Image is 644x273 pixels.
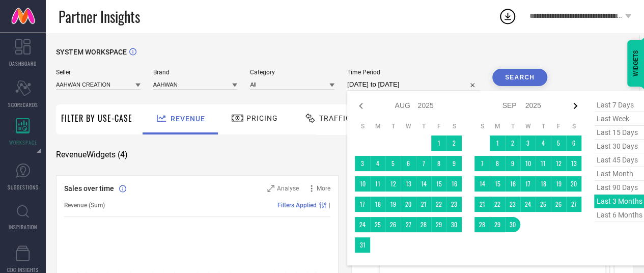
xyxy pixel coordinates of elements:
td: Sat Aug 16 2025 [446,176,462,192]
td: Sun Aug 10 2025 [355,176,370,192]
th: Friday [431,122,446,130]
td: Fri Aug 15 2025 [431,176,446,192]
td: Sat Aug 09 2025 [446,156,462,171]
td: Sun Sep 14 2025 [474,176,490,192]
th: Sunday [474,122,490,130]
td: Wed Sep 10 2025 [520,156,536,171]
span: Filter By Use-Case [61,112,132,124]
span: SYSTEM WORKSPACE [56,48,127,56]
th: Tuesday [505,122,520,130]
span: Sales over time [64,184,114,193]
td: Fri Aug 01 2025 [431,135,446,151]
td: Sat Sep 06 2025 [566,135,581,151]
span: SCORECARDS [8,101,38,108]
td: Wed Aug 13 2025 [401,176,416,192]
td: Thu Sep 25 2025 [536,197,551,212]
td: Sat Sep 13 2025 [566,156,581,171]
td: Mon Sep 08 2025 [490,156,505,171]
span: Category [250,69,334,76]
td: Mon Aug 25 2025 [370,217,385,232]
span: WORKSPACE [9,139,37,146]
th: Monday [490,122,505,130]
td: Mon Sep 01 2025 [490,135,505,151]
td: Fri Sep 05 2025 [551,135,566,151]
td: Thu Aug 28 2025 [416,217,431,232]
td: Thu Aug 21 2025 [416,197,431,212]
span: Partner Insights [59,6,140,27]
th: Wednesday [401,122,416,130]
span: Revenue Widgets ( 4 ) [56,150,128,160]
td: Mon Aug 11 2025 [370,176,385,192]
td: Fri Sep 12 2025 [551,156,566,171]
th: Tuesday [385,122,401,130]
span: SUGGESTIONS [8,183,39,191]
td: Wed Aug 06 2025 [401,156,416,171]
th: Thursday [536,122,551,130]
th: Sunday [355,122,370,130]
span: | [329,202,330,209]
span: DASHBOARD [9,60,37,67]
span: Analyse [277,185,299,192]
td: Sat Sep 20 2025 [566,176,581,192]
td: Tue Sep 09 2025 [505,156,520,171]
span: Pricing [246,114,278,122]
td: Sun Aug 03 2025 [355,156,370,171]
td: Fri Aug 29 2025 [431,217,446,232]
th: Monday [370,122,385,130]
td: Fri Sep 26 2025 [551,197,566,212]
td: Tue Aug 19 2025 [385,197,401,212]
td: Thu Sep 04 2025 [536,135,551,151]
input: Select time period [347,78,480,91]
td: Mon Sep 15 2025 [490,176,505,192]
td: Sun Aug 31 2025 [355,237,370,253]
td: Sat Aug 30 2025 [446,217,462,232]
th: Saturday [566,122,581,130]
td: Fri Aug 22 2025 [431,197,446,212]
th: Thursday [416,122,431,130]
td: Tue Aug 26 2025 [385,217,401,232]
th: Wednesday [520,122,536,130]
span: Traffic [319,114,351,122]
div: Open download list [498,7,517,25]
td: Wed Sep 17 2025 [520,176,536,192]
td: Sun Aug 17 2025 [355,197,370,212]
svg: Zoom [267,185,274,192]
td: Tue Sep 16 2025 [505,176,520,192]
span: More [317,185,330,192]
td: Fri Sep 19 2025 [551,176,566,192]
td: Sun Sep 28 2025 [474,217,490,232]
td: Tue Aug 05 2025 [385,156,401,171]
td: Thu Aug 14 2025 [416,176,431,192]
button: Search [492,69,547,86]
td: Mon Aug 18 2025 [370,197,385,212]
td: Tue Aug 12 2025 [385,176,401,192]
span: Revenue (Sum) [64,202,105,209]
td: Sat Aug 23 2025 [446,197,462,212]
td: Mon Aug 04 2025 [370,156,385,171]
span: Filters Applied [277,202,317,209]
td: Wed Sep 24 2025 [520,197,536,212]
td: Wed Sep 03 2025 [520,135,536,151]
td: Sat Sep 27 2025 [566,197,581,212]
td: Mon Sep 29 2025 [490,217,505,232]
span: Time Period [347,69,480,76]
td: Tue Sep 30 2025 [505,217,520,232]
td: Tue Sep 02 2025 [505,135,520,151]
td: Sun Sep 07 2025 [474,156,490,171]
div: Previous month [355,100,367,112]
span: Brand [153,69,238,76]
td: Thu Sep 11 2025 [536,156,551,171]
td: Wed Aug 27 2025 [401,217,416,232]
th: Saturday [446,122,462,130]
td: Thu Aug 07 2025 [416,156,431,171]
td: Fri Aug 08 2025 [431,156,446,171]
td: Thu Sep 18 2025 [536,176,551,192]
td: Sat Aug 02 2025 [446,135,462,151]
span: Revenue [171,115,205,123]
td: Mon Sep 22 2025 [490,197,505,212]
td: Sun Sep 21 2025 [474,197,490,212]
td: Wed Aug 20 2025 [401,197,416,212]
div: Next month [569,100,581,112]
th: Friday [551,122,566,130]
span: INSPIRATION [9,223,37,231]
